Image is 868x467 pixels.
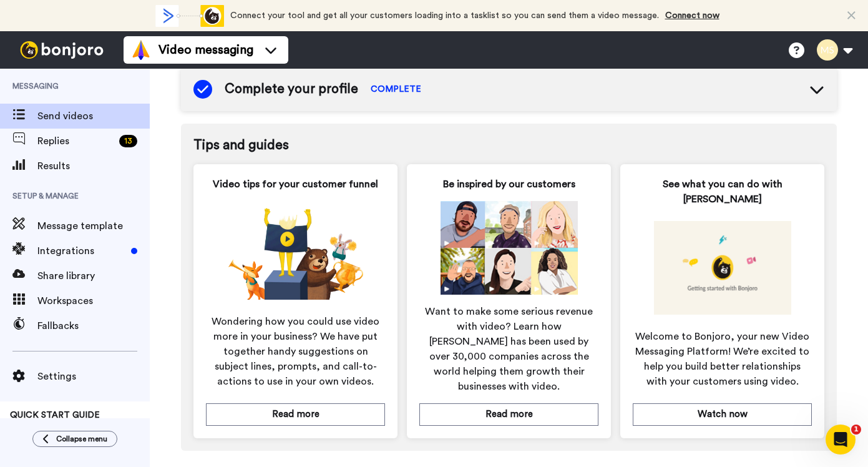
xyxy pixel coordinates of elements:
[37,134,114,149] span: Replies
[206,403,385,425] button: Read more
[37,219,150,234] span: Message template
[633,329,812,389] span: Welcome to Bonjoro, your new Video Messaging Platform! We’re excited to help you build better rel...
[633,403,812,425] button: Watch now
[230,11,659,20] span: Connect your tool and get all your customers loading into a tasklist so you can send them a video...
[37,268,150,283] span: Share library
[665,11,719,20] a: Connect now
[56,434,107,444] span: Collapse menu
[37,293,150,308] span: Workspaces
[32,431,117,447] button: Collapse menu
[225,80,358,99] span: Complete your profile
[158,41,253,59] span: Video messaging
[37,109,150,124] span: Send videos
[37,369,150,384] span: Settings
[419,304,598,394] span: Want to make some serious revenue with video? Learn how [PERSON_NAME] has been used by over 30,00...
[654,221,791,315] img: 5a8f5abc0fb89953aae505072feff9ce.png
[131,40,151,60] img: vm-color.svg
[206,314,385,389] span: Wondering how you could use video more in your business? We have put together handy suggestions o...
[10,411,100,420] span: QUICK START GUIDE
[441,201,578,295] img: 0fdd4f07dd902e11a943b9ee6221a0e0.png
[37,243,126,258] span: Integrations
[193,136,824,155] span: Tips and guides
[227,206,364,300] img: 8725903760688d899ef9d3e32c052ff7.png
[443,177,575,192] span: Be inspired by our customers
[37,318,150,333] span: Fallbacks
[119,135,137,147] div: 13
[155,5,224,27] div: animation
[419,403,598,425] button: Read more
[633,177,812,207] span: See what you can do with [PERSON_NAME]
[826,425,856,455] iframe: Intercom live chat
[37,159,150,174] span: Results
[371,83,421,96] span: COMPLETE
[851,425,861,435] span: 1
[213,177,378,192] span: Video tips for your customer funnel
[15,41,109,59] img: bj-logo-header-white.svg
